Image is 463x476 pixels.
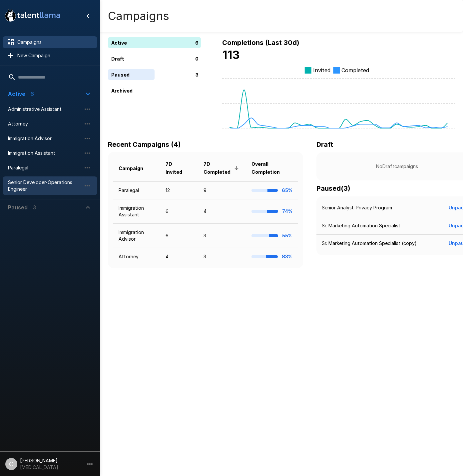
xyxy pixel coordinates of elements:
[222,39,299,47] b: Completions (Last 30d)
[160,224,198,248] td: 6
[113,199,160,224] td: Immigration Assistant
[119,164,152,172] span: Campaign
[198,224,246,248] td: 3
[195,39,199,46] p: 6
[160,199,198,224] td: 6
[282,233,292,238] b: 55%
[198,248,246,266] td: 3
[195,55,199,62] p: 0
[160,181,198,199] td: 12
[316,184,350,192] b: Paused ( 3 )
[282,208,292,214] b: 74%
[316,140,333,148] b: Draft
[160,248,198,266] td: 4
[282,254,292,259] b: 83%
[108,140,181,148] b: Recent Campaigns (4)
[196,71,199,78] p: 3
[198,199,246,224] td: 4
[108,9,169,23] h4: Campaigns
[282,187,292,193] b: 65%
[251,160,292,176] span: Overall Completion
[322,222,400,229] p: Sr. Marketing Automation Specialist
[204,160,241,176] span: 7D Completed
[166,160,193,176] span: 7D Invited
[322,240,417,247] p: Sr. Marketing Automation Specialist (copy)
[222,48,240,62] b: 113
[113,224,160,248] td: Immigration Advisor
[113,248,160,266] td: Attorney
[198,181,246,199] td: 9
[322,204,392,211] p: Senior Analyst-Privacy Program
[113,181,160,199] td: Paralegal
